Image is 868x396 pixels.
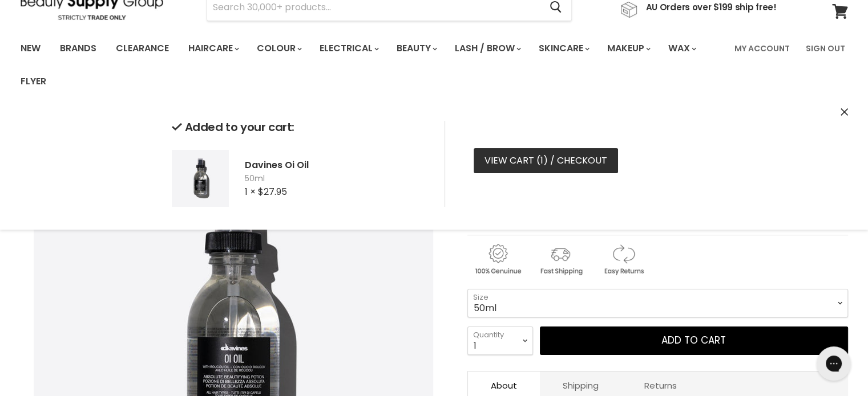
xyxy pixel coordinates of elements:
a: Sign Out [799,36,852,60]
img: returns.gif [593,242,653,277]
select: Quantity [467,326,533,355]
h2: Added to your cart: [172,121,426,134]
button: Add to cart [540,326,848,355]
span: Add to cart [661,333,726,347]
span: 50ml [245,173,426,185]
a: Colour [248,36,309,60]
ul: Main menu [12,32,728,98]
a: Skincare [530,36,596,60]
img: Davines Oi Oil [172,150,229,207]
a: My Account [728,36,797,60]
nav: Main [6,32,862,98]
a: Brands [51,36,105,60]
a: Lash / Brow [446,36,528,60]
a: Haircare [180,36,246,60]
img: genuine.gif [467,242,528,277]
a: Clearance [107,36,177,60]
a: Electrical [311,36,386,60]
iframe: Gorgias live chat messenger [811,342,857,385]
img: shipping.gif [530,242,591,277]
a: Wax [660,36,703,60]
span: $27.95 [258,185,287,198]
span: 1 [540,154,543,167]
a: Beauty [388,36,444,60]
a: Flyer [12,70,55,93]
h2: Davines Oi Oil [245,159,426,171]
a: Makeup [599,36,657,60]
span: 1 × [245,185,256,198]
button: Close [841,107,848,119]
a: View cart (1) / Checkout [474,148,618,173]
a: New [12,36,49,60]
